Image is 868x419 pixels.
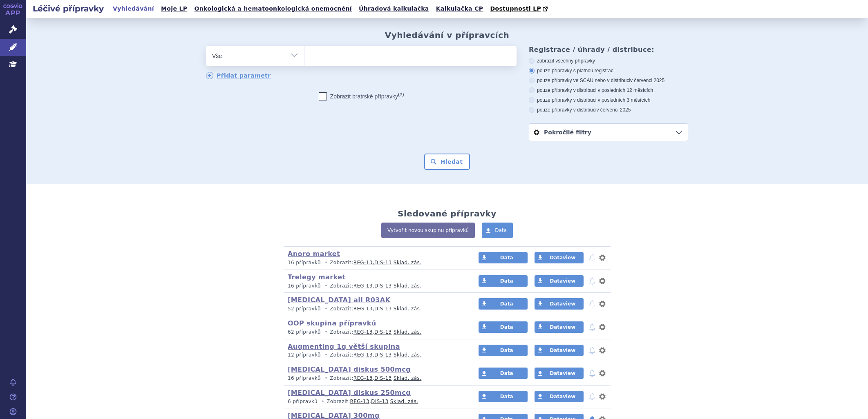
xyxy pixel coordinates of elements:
[394,329,422,335] a: Sklad. zás.
[374,260,391,265] a: DIS-13
[288,399,318,404] span: 6 přípravků
[381,223,475,238] a: Vytvořit novou skupinu přípravků
[588,368,596,378] button: notifikace
[500,324,513,330] span: Data
[398,92,404,97] abbr: (?)
[371,399,388,404] a: DIS-13
[353,306,373,312] a: REG-13
[479,345,528,356] a: Data
[598,368,606,378] button: nastavení
[500,278,513,284] span: Data
[288,306,321,312] span: 52 přípravků
[588,322,596,332] button: notifikace
[588,345,596,355] button: notifikace
[374,375,391,381] a: DIS-13
[288,283,463,290] p: Zobrazit: ,
[588,299,596,309] button: notifikace
[288,352,463,359] p: Zobrazit: ,
[322,283,330,290] i: •
[588,276,596,286] button: notifikace
[535,321,584,333] a: Dataview
[398,209,497,218] h2: Sledované přípravky
[529,77,688,84] label: pouze přípravky ve SCAU nebo v distribuci
[288,343,400,350] a: Augmenting 1g větší skupina
[288,273,345,281] a: Trelegy market
[598,345,606,355] button: nastavení
[394,352,422,358] a: Sklad. zás.
[353,260,373,265] a: REG-13
[374,283,391,289] a: DIS-13
[529,67,688,74] label: pouze přípravky s platnou registrací
[288,296,390,304] a: [MEDICAL_DATA] all R03AK
[529,46,688,53] h3: Registrace / úhrady / distribuce:
[353,329,373,335] a: REG-13
[288,375,321,381] span: 16 přípravků
[535,275,584,287] a: Dataview
[550,324,575,330] span: Dataview
[550,370,575,376] span: Dataview
[394,375,422,381] a: Sklad. zás.
[598,253,606,263] button: nastavení
[488,3,552,15] a: Dostupnosti LP
[479,321,528,333] a: Data
[596,107,631,113] span: v červenci 2025
[598,322,606,332] button: nastavení
[495,227,507,233] span: Data
[500,370,513,376] span: Data
[206,72,271,79] a: Přidat parametr
[535,298,584,310] a: Dataview
[479,275,528,287] a: Data
[353,352,373,358] a: REG-13
[490,5,541,12] span: Dostupnosti LP
[288,352,321,358] span: 12 přípravků
[288,250,340,258] a: Anoro market
[353,283,373,289] a: REG-13
[26,3,110,14] h2: Léčivé přípravky
[192,3,354,14] a: Onkologická a hematoonkologická onemocnění
[479,298,528,310] a: Data
[385,30,510,40] h2: Vyhledávání v přípravcích
[288,389,411,397] a: [MEDICAL_DATA] diskus 250mcg
[529,97,688,103] label: pouze přípravky v distribuci v posledních 3 měsících
[356,3,432,14] a: Úhradová kalkulačka
[535,391,584,402] a: Dataview
[550,394,575,399] span: Dataview
[374,329,391,335] a: DIS-13
[288,305,463,312] p: Zobrazit: ,
[424,154,470,170] button: Hledat
[374,306,391,312] a: DIS-13
[550,301,575,307] span: Dataview
[288,260,321,265] span: 16 přípravků
[322,352,330,359] i: •
[288,319,376,327] a: OOP skupina přípravků
[598,276,606,286] button: nastavení
[319,398,327,405] i: •
[479,391,528,402] a: Data
[353,375,373,381] a: REG-13
[394,260,422,265] a: Sklad. zás.
[550,278,575,284] span: Dataview
[500,255,513,261] span: Data
[390,399,418,404] a: Sklad. zás.
[529,107,688,113] label: pouze přípravky v distribuci
[394,306,422,312] a: Sklad. zás.
[535,368,584,379] a: Dataview
[550,255,575,261] span: Dataview
[350,399,369,404] a: REG-13
[588,253,596,263] button: notifikace
[288,398,463,405] p: Zobrazit: ,
[288,329,463,336] p: Zobrazit: ,
[288,375,463,382] p: Zobrazit: ,
[529,124,688,141] a: Pokročilé filtry
[319,92,404,100] label: Zobrazit bratrské přípravky
[322,259,330,266] i: •
[110,3,157,14] a: Vyhledávání
[394,283,422,289] a: Sklad. zás.
[288,259,463,266] p: Zobrazit: ,
[374,352,391,358] a: DIS-13
[535,252,584,263] a: Dataview
[322,329,330,336] i: •
[434,3,486,14] a: Kalkulačka CP
[500,301,513,307] span: Data
[288,329,321,335] span: 62 přípravků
